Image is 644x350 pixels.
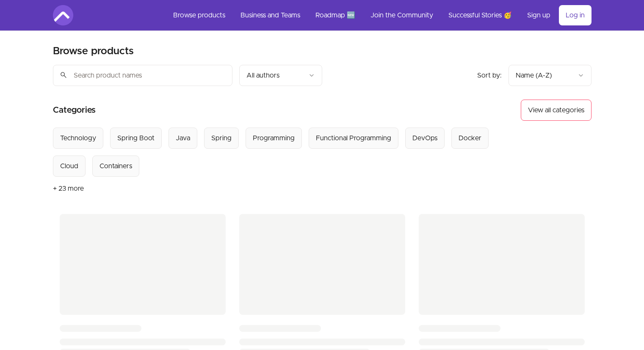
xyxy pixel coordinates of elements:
button: Product sort options [509,65,591,86]
div: Docker [459,133,481,143]
div: Java [176,133,190,143]
div: DevOps [412,133,437,143]
button: Filter by author [239,65,322,86]
div: Cloud [60,161,78,171]
div: Containers [100,161,132,171]
span: search [60,69,67,81]
div: Functional Programming [316,133,391,143]
a: Roadmap 🆕 [309,5,362,25]
span: Sort by: [477,72,502,79]
button: View all categories [521,100,591,121]
a: Sign up [520,5,557,25]
a: Business and Teams [234,5,307,25]
div: Spring Boot [117,133,155,143]
nav: Main [166,5,591,25]
a: Log in [559,5,591,25]
h2: Browse products [53,44,134,58]
a: Browse products [166,5,232,25]
a: Join the Community [364,5,440,25]
a: Successful Stories 🥳 [442,5,519,25]
h2: Categories [53,100,96,121]
input: Search product names [53,65,232,86]
img: Amigoscode logo [53,5,73,25]
div: Technology [60,133,96,143]
div: Programming [253,133,295,143]
div: Spring [211,133,232,143]
button: + 23 more [53,177,84,200]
